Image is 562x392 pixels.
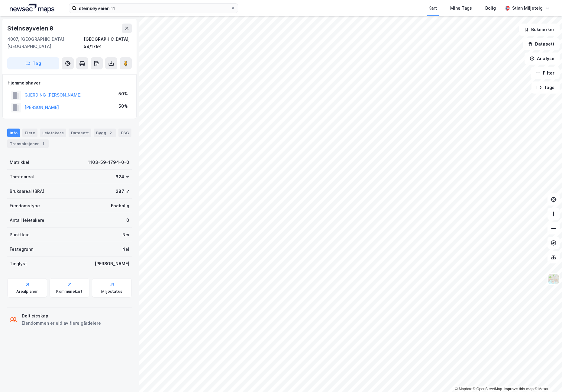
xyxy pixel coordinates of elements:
[76,4,231,13] input: Søk på adresse, matrikkel, gårdeiere, leietakere eller personer
[512,5,543,12] div: Stian Miljeteig
[531,67,560,79] button: Filter
[118,90,128,97] div: 50%
[473,387,502,391] a: OpenStreetMap
[450,5,472,12] div: Mine Tags
[428,5,437,12] div: Kart
[56,289,82,294] div: Kommunekart
[40,129,66,137] div: Leietakere
[22,312,101,320] div: Delt eieskap
[504,387,534,391] a: Improve this map
[7,57,59,69] button: Tag
[7,129,20,137] div: Info
[115,173,129,180] div: 624 ㎡
[126,217,129,224] div: 0
[122,246,129,253] div: Nei
[10,4,54,13] img: logo.a4113a55bc3d86da70a041830d287a7e.svg
[16,289,38,294] div: Arealplaner
[532,363,562,392] iframe: Chat Widget
[22,129,37,137] div: Eiere
[10,231,30,238] div: Punktleie
[519,24,560,36] button: Bokmerker
[94,129,116,137] div: Bygg
[69,129,91,137] div: Datasett
[10,246,33,253] div: Festegrunn
[7,24,55,33] div: Steinsøyveien 9
[8,79,131,87] div: Hjemmelshaver
[523,38,560,50] button: Datasett
[7,36,84,50] div: 4007, [GEOGRAPHIC_DATA], [GEOGRAPHIC_DATA]
[22,320,101,327] div: Eiendommen er eid av flere gårdeiere
[88,159,129,166] div: 1103-59-1794-0-0
[122,231,129,238] div: Nei
[118,129,131,137] div: ESG
[101,289,122,294] div: Miljøstatus
[118,103,128,110] div: 50%
[10,217,44,224] div: Antall leietakere
[10,188,44,195] div: Bruksareal (BRA)
[40,141,46,147] div: 1
[455,387,472,391] a: Mapbox
[548,273,559,285] img: Z
[10,173,34,180] div: Tomteareal
[532,363,562,392] div: Kontrollprogram for chat
[531,81,560,94] button: Tags
[108,130,114,136] div: 2
[7,139,49,148] div: Transaksjoner
[111,202,129,209] div: Enebolig
[116,188,129,195] div: 287 ㎡
[84,36,132,50] div: [GEOGRAPHIC_DATA], 59/1794
[525,53,560,65] button: Analyse
[10,159,29,166] div: Matrikkel
[10,260,27,267] div: Tinglyst
[485,5,496,12] div: Bolig
[95,260,129,267] div: [PERSON_NAME]
[10,202,40,209] div: Eiendomstype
